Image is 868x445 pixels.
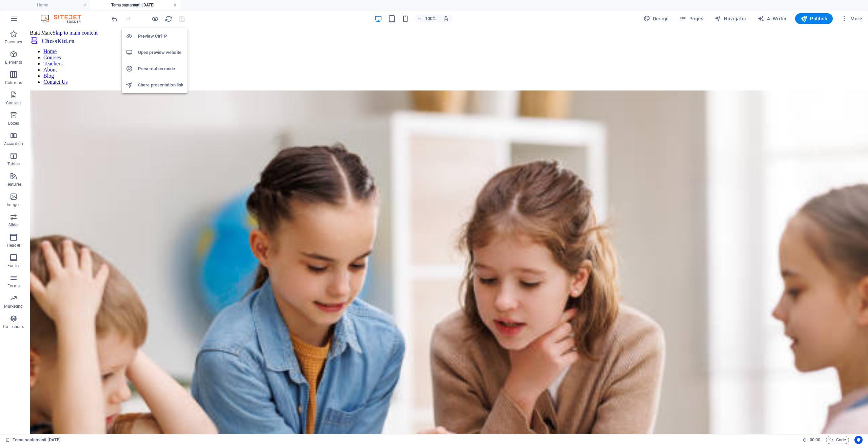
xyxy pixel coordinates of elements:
[425,15,436,23] h6: 100%
[3,324,24,329] p: Collections
[714,15,747,22] span: Navigator
[712,13,749,24] button: Navigator
[443,16,449,22] i: On resize automatically adjust zoom level to fit chosen device.
[25,3,71,8] a: Skip to main content
[7,283,20,289] p: Forms
[5,60,22,65] p: Elements
[164,15,173,23] button: reload
[829,436,846,444] span: Code
[644,15,669,22] span: Design
[110,15,118,23] button: undo
[801,15,827,22] span: Publish
[838,13,865,24] button: More
[854,436,863,444] button: Usercentrics
[826,436,849,444] button: Code
[641,13,672,24] div: Design (Ctrl+Alt+Y)
[814,437,815,442] span: :
[138,65,183,73] h6: Presentation mode
[755,13,790,24] button: AI Writer
[5,182,22,187] p: Features
[415,15,439,23] button: 100%
[7,243,20,248] p: Header
[4,141,23,146] p: Accordion
[7,202,21,207] p: Images
[8,222,19,228] p: Slider
[39,15,90,23] img: Editor Logo
[795,13,833,24] button: Publish
[7,161,20,167] p: Tables
[5,436,61,444] a: Click to cancel selection. Double-click to open Pages
[803,436,821,444] h6: Session time
[757,15,787,22] span: AI Writer
[6,100,21,106] p: Content
[111,15,118,23] i: Undo: Change text (Ctrl+Z)
[165,15,173,23] i: Reload page
[841,15,862,22] span: More
[677,13,706,24] button: Pages
[679,15,703,22] span: Pages
[138,32,183,40] h6: Preview Ctrl+P
[138,81,183,89] h6: Share presentation link
[5,39,22,45] p: Favorites
[90,1,180,9] h4: Tema saptamanii [DATE]
[810,436,820,444] span: 00 00
[4,304,23,309] p: Marketing
[641,13,672,24] button: Design
[8,121,19,126] p: Boxes
[5,80,22,85] p: Columns
[138,48,183,57] h6: Open preview website
[7,263,20,268] p: Footer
